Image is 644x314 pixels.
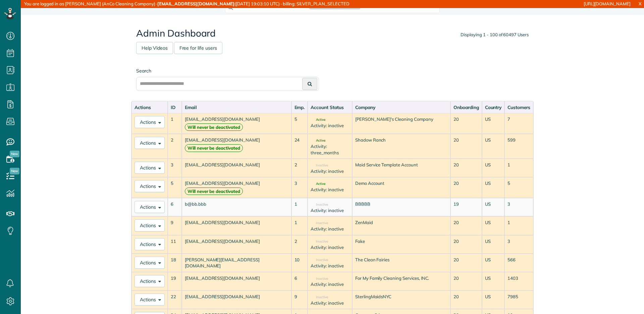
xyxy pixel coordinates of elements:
td: [EMAIL_ADDRESS][DOMAIN_NAME] [182,177,291,198]
strong: Will never be deactivated [185,144,243,152]
div: Activity: inactive [311,226,349,232]
label: Search [136,67,319,74]
div: Activity: inactive [311,263,349,269]
td: 5 [504,177,533,198]
td: 5 [168,177,182,198]
td: 3 [291,177,308,198]
td: 18 [168,254,182,272]
div: Account Status [311,104,349,111]
td: US [482,198,505,216]
td: 2 [291,159,308,177]
button: Actions [135,238,165,250]
td: US [482,159,505,177]
td: Maid Service Template Account [352,159,450,177]
button: Actions [135,257,165,269]
td: US [482,177,505,198]
button: Actions [135,116,165,128]
a: [URL][DOMAIN_NAME] [584,1,631,6]
td: 20 [450,291,482,309]
td: US [482,134,505,159]
td: US [482,113,505,134]
td: [EMAIL_ADDRESS][DOMAIN_NAME] [182,235,291,254]
h2: Admin Dashboard [136,28,529,39]
td: Fake [352,235,450,254]
button: Actions [135,162,165,174]
td: ZenMaid [352,216,450,235]
td: [PERSON_NAME]'s Cleaning Company [352,113,450,134]
td: 20 [450,254,482,272]
td: 6 [168,198,182,216]
td: 20 [450,113,482,134]
div: Activity: inactive [311,244,349,251]
div: Activity: inactive [311,300,349,306]
td: [EMAIL_ADDRESS][DOMAIN_NAME] [182,291,291,309]
strong: [EMAIL_ADDRESS][DOMAIN_NAME] [157,1,234,6]
span: Active [311,139,325,142]
td: US [482,272,505,291]
td: 20 [450,134,482,159]
td: Shadow Ranch [352,134,450,159]
td: 20 [450,159,482,177]
td: 20 [450,216,482,235]
span: Active [311,118,325,121]
td: 1 [504,159,533,177]
td: 24 [291,134,308,159]
td: For My Family Cleaning Services, INC. [352,272,450,291]
td: 9 [291,291,308,309]
td: SterlingMaidsNYC [352,291,450,309]
div: Displaying 1 - 100 of 60497 Users [461,32,529,38]
div: Activity: inactive [311,187,349,193]
button: Actions [135,275,165,287]
td: US [482,291,505,309]
span: New [10,151,19,157]
td: 10 [291,254,308,272]
td: 19 [450,198,482,216]
div: Customers [507,104,530,111]
td: 11 [168,235,182,254]
td: 7 [504,113,533,134]
td: BBBBB [352,198,450,216]
td: 20 [450,235,482,254]
td: 1 [504,216,533,235]
td: b@bb.bbb [182,198,291,216]
button: Actions [135,294,165,306]
td: [EMAIL_ADDRESS][DOMAIN_NAME] [182,113,291,134]
span: Inactive [311,296,328,299]
td: 6 [291,272,308,291]
strong: Will never be deactivated [185,188,243,195]
button: Actions [135,219,165,231]
div: Email [185,104,288,111]
div: Activity: inactive [311,122,349,129]
td: [EMAIL_ADDRESS][DOMAIN_NAME] [182,216,291,235]
span: New [10,168,19,174]
div: ID [171,104,179,111]
div: Activity: inactive [311,281,349,287]
td: Demo Account [352,177,450,198]
div: Activity: three_months [311,143,349,156]
button: Actions [135,201,165,213]
div: Activity: inactive [311,168,349,174]
a: Free for life users [174,42,222,54]
div: Actions [135,104,165,111]
div: Country [485,104,502,111]
span: Active [311,182,325,186]
button: Actions [135,137,165,149]
td: [EMAIL_ADDRESS][DOMAIN_NAME] [182,134,291,159]
td: [EMAIL_ADDRESS][DOMAIN_NAME] [182,272,291,291]
td: 9 [168,216,182,235]
span: Inactive [311,240,328,243]
td: 1 [291,198,308,216]
td: 19 [168,272,182,291]
td: 3 [504,235,533,254]
div: Company [355,104,447,111]
td: US [482,216,505,235]
td: 5 [291,113,308,134]
div: Activity: inactive [311,207,349,214]
td: 3 [504,198,533,216]
td: 1403 [504,272,533,291]
div: Emp. [294,104,305,111]
span: Inactive [311,203,328,206]
td: The Clean Fairies [352,254,450,272]
span: Inactive [311,221,328,225]
span: Inactive [311,277,328,280]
